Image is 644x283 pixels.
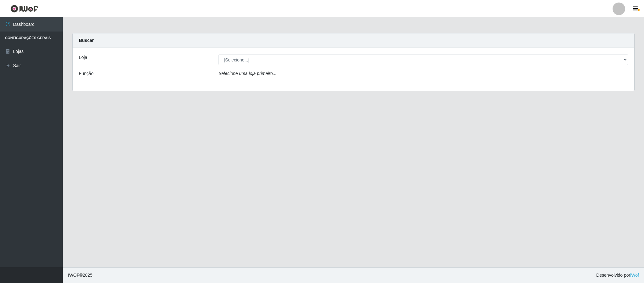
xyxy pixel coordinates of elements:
[596,272,639,279] span: Desenvolvido por
[68,273,80,278] span: IWOF
[79,54,87,61] label: Loja
[10,5,38,13] img: CoreUI Logo
[79,70,94,77] label: Função
[68,272,94,279] span: © 2025 .
[630,273,639,278] a: iWof
[218,71,276,76] i: Selecione uma loja primeiro...
[79,38,94,43] strong: Buscar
